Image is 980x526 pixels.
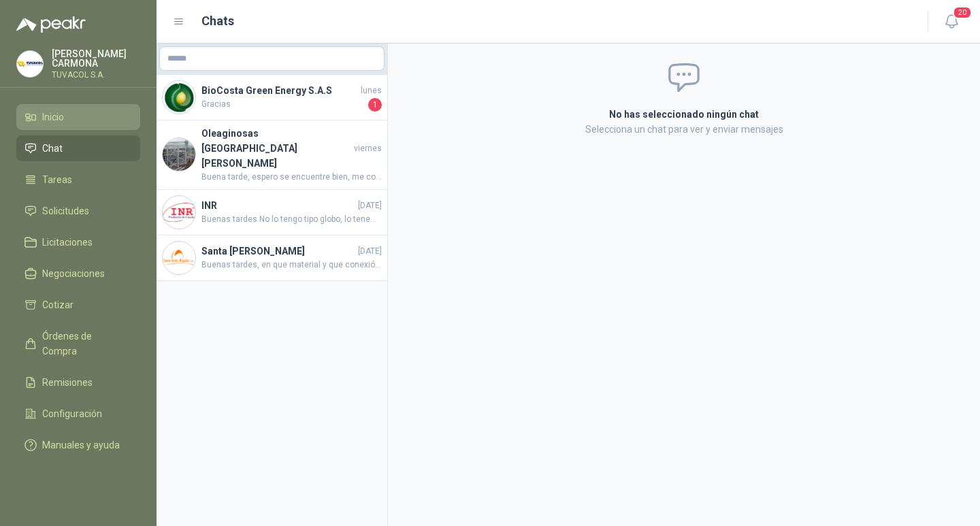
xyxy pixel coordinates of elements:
h4: Oleaginosas [GEOGRAPHIC_DATA][PERSON_NAME] [201,126,351,171]
a: Configuración [16,401,140,427]
span: Gracias [201,98,365,112]
span: Buena tarde, espero se encuentre bien, me confirma por favor la fecha de despacho [201,171,382,184]
span: Buenas tardes No lo tengo tipo globo, lo tenemos tipo compuerta. Quedamos atentos a su confirmación [201,213,382,226]
span: Remisiones [42,375,93,390]
span: [DATE] [358,199,382,212]
a: Manuales y ayuda [16,432,140,458]
a: Inicio [16,104,140,130]
h4: BioCosta Green Energy S.A.S [201,83,358,98]
span: Tareas [42,172,72,187]
span: viernes [354,142,382,155]
span: Cotizar [42,297,73,312]
span: Inicio [42,110,64,125]
img: Company Logo [17,51,43,77]
span: lunes [361,84,382,97]
a: Cotizar [16,292,140,318]
a: Company LogoBioCosta Green Energy S.A.SlunesGracias1 [157,75,387,120]
span: Órdenes de Compra [42,329,127,359]
img: Company Logo [163,138,195,171]
a: Tareas [16,167,140,193]
a: Company LogoOleaginosas [GEOGRAPHIC_DATA][PERSON_NAME]viernesBuena tarde, espero se encuentre bie... [157,120,387,190]
img: Company Logo [163,196,195,229]
span: Licitaciones [42,235,93,250]
span: Chat [42,141,63,156]
p: TUVACOL S.A. [52,71,140,79]
a: Company LogoSanta [PERSON_NAME][DATE]Buenas tardes, en que material y que conexión? [157,235,387,281]
span: Buenas tardes, en que material y que conexión? [201,259,382,272]
p: [PERSON_NAME] CARMONA [52,49,140,68]
span: 1 [368,98,382,112]
span: Manuales y ayuda [42,438,120,453]
h4: INR [201,198,355,213]
h1: Chats [201,12,234,31]
a: Remisiones [16,369,140,395]
span: Negociaciones [42,266,105,281]
h2: No has seleccionado ningún chat [446,107,921,122]
h4: Santa [PERSON_NAME] [201,244,355,259]
a: Licitaciones [16,229,140,255]
a: Órdenes de Compra [16,323,140,364]
span: Configuración [42,406,102,421]
a: Negociaciones [16,261,140,286]
img: Company Logo [163,242,195,274]
img: Company Logo [163,81,195,114]
img: Logo peakr [16,16,86,33]
p: Selecciona un chat para ver y enviar mensajes [446,122,921,137]
a: Solicitudes [16,198,140,224]
a: Chat [16,135,140,161]
span: Solicitudes [42,203,89,218]
span: [DATE] [358,245,382,258]
button: 20 [939,10,964,34]
a: Company LogoINR[DATE]Buenas tardes No lo tengo tipo globo, lo tenemos tipo compuerta. Quedamos at... [157,190,387,235]
span: 20 [953,6,972,19]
